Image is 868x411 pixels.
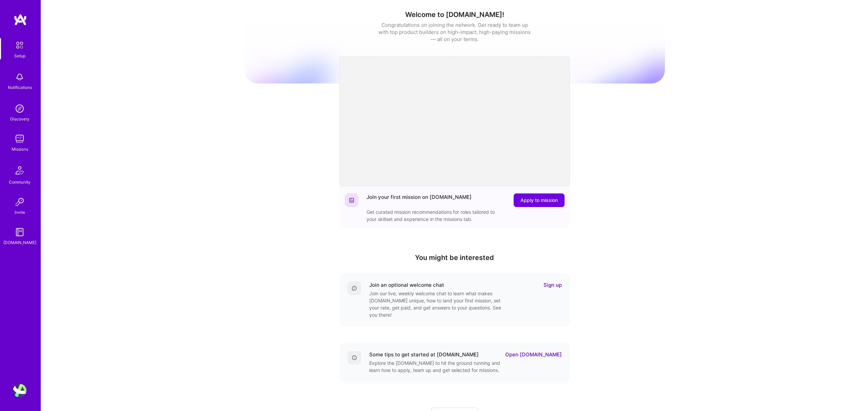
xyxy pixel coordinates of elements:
button: Apply to mission [514,193,565,207]
img: teamwork [13,132,26,146]
iframe: video [339,56,570,186]
img: discovery [13,102,26,115]
div: Join our live, weekly welcome chat to learn what makes [DOMAIN_NAME] unique, how to land your fir... [369,290,505,318]
div: Join your first mission on [DOMAIN_NAME] [367,193,472,207]
div: Join an optional welcome chat [369,281,444,288]
h1: Welcome to [DOMAIN_NAME]! [244,11,665,19]
div: Explore the [DOMAIN_NAME] to hit the ground running and learn how to apply, team up and get selec... [369,359,505,374]
div: Missions [12,146,28,153]
div: Congratulations on joining the network. Get ready to team up with top product builders on high-im... [378,21,531,43]
div: [DOMAIN_NAME] [3,239,36,246]
img: User Avatar [13,384,26,397]
a: User Avatar [11,384,28,397]
div: Setup [14,52,25,59]
div: Discovery [10,115,29,123]
div: Notifications [8,84,32,91]
img: Comment [352,285,357,291]
img: Invite [13,195,26,209]
img: Website [349,198,354,203]
div: Invite [15,209,25,216]
div: Get curated mission recommendations for roles tailored to your skillset and experience in the mis... [367,208,502,223]
a: Open [DOMAIN_NAME] [505,351,562,358]
img: Details [352,355,357,360]
img: bell [13,70,26,84]
img: setup [13,38,27,52]
img: Community [12,162,28,179]
a: Sign up [544,281,562,288]
h4: You might be interested [339,254,570,262]
span: Apply to mission [520,197,558,204]
img: guide book [13,225,26,239]
div: Community [9,179,31,186]
div: Some tips to get started at [DOMAIN_NAME] [369,351,479,358]
img: logo [14,14,27,26]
